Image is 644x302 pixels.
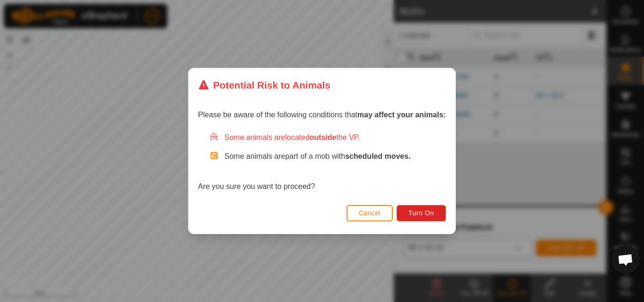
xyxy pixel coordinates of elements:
div: Potential Risk to Animals [198,78,330,92]
div: Open chat [611,245,640,274]
p: Some animals are [224,151,446,162]
strong: scheduled moves. [345,152,411,160]
button: Turn On [397,205,446,221]
div: Some animals are [209,132,446,143]
strong: outside [310,133,337,141]
span: Turn On [409,209,434,217]
div: Are you sure you want to proceed? [198,132,446,192]
span: Cancel [359,209,381,217]
span: part of a mob with [285,152,411,160]
button: Cancel [347,205,393,221]
span: Please be aware of the following conditions that [198,111,446,119]
strong: may affect your animals: [357,111,446,119]
span: located the VP. [285,133,360,141]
